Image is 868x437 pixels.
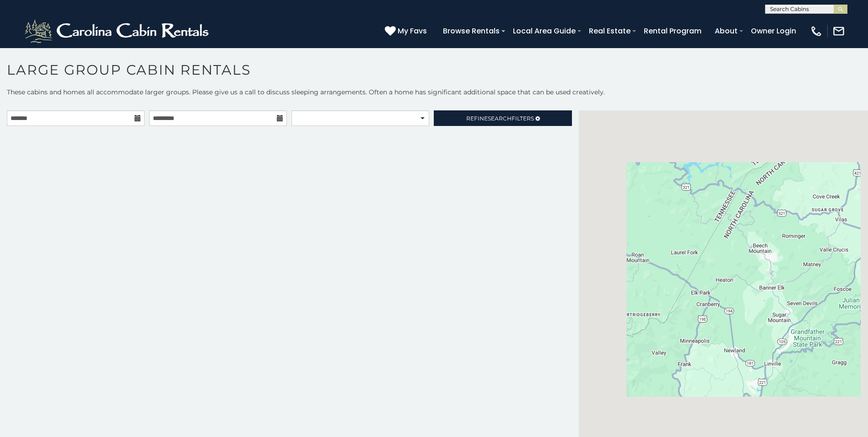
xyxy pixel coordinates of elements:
a: Browse Rentals [438,23,504,39]
span: Search [488,115,512,122]
img: mail-regular-white.png [832,25,845,38]
img: White-1-2.png [23,17,213,45]
a: Owner Login [746,23,801,39]
a: Local Area Guide [508,23,580,39]
span: Refine Filters [466,115,534,122]
a: My Favs [385,25,429,37]
img: phone-regular-white.png [810,25,823,38]
span: My Favs [398,25,427,37]
a: Rental Program [639,23,706,39]
a: RefineSearchFilters [434,110,571,126]
a: Real Estate [584,23,635,39]
a: About [710,23,742,39]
